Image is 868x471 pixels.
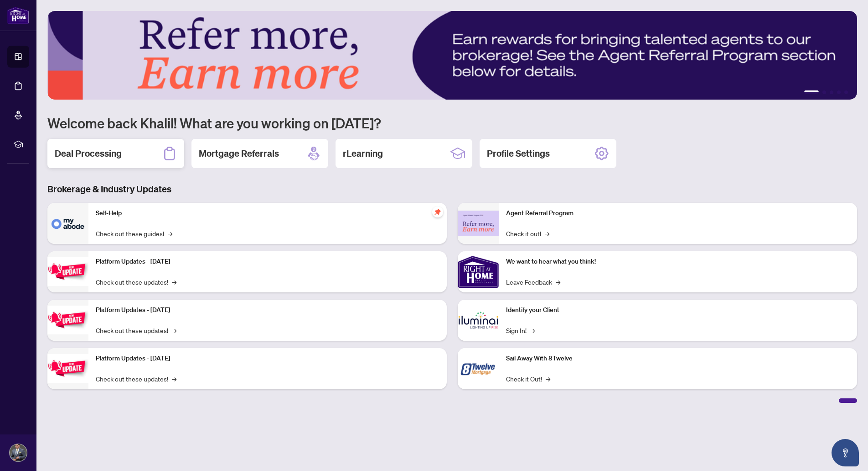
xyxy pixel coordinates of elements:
[506,257,850,267] p: We want to hear what you think!
[458,251,499,292] img: We want to hear what you think!
[172,325,176,335] span: →
[556,277,560,287] span: →
[545,228,549,238] span: →
[832,439,859,466] button: Open asap
[96,228,172,238] a: Check out these guides!→
[458,300,499,341] img: Identify your Client
[506,277,560,287] a: Leave Feedback→
[47,354,88,383] img: Platform Updates - June 23, 2025
[487,147,550,160] h2: Profile Settings
[47,11,857,100] img: Slide 0
[96,374,176,384] a: Check out these updates!→
[96,305,439,315] p: Platform Updates - [DATE]
[168,228,172,238] span: →
[837,90,841,94] button: 4
[506,374,550,384] a: Check it Out!→
[458,348,499,389] img: Sail Away With 8Twelve
[506,228,549,238] a: Check it out!→
[172,277,176,287] span: →
[47,114,857,132] h1: Welcome back Khalil! What are you working on [DATE]?
[96,354,439,364] p: Platform Updates - [DATE]
[432,206,443,217] span: pushpin
[55,147,122,160] h2: Deal Processing
[844,90,848,94] button: 5
[96,277,176,287] a: Check out these updates!→
[47,257,88,286] img: Platform Updates - July 21, 2025
[506,208,850,218] p: Agent Referral Program
[804,90,819,94] button: 1
[96,325,176,335] a: Check out these updates!→
[7,7,29,24] img: logo
[47,183,857,196] h3: Brokerage & Industry Updates
[506,354,850,364] p: Sail Away With 8Twelve
[343,147,383,160] h2: rLearning
[96,257,439,267] p: Platform Updates - [DATE]
[822,90,826,94] button: 2
[96,208,439,218] p: Self-Help
[458,211,499,236] img: Agent Referral Program
[10,444,27,461] img: Profile Icon
[47,203,88,244] img: Self-Help
[199,147,279,160] h2: Mortgage Referrals
[506,325,535,335] a: Sign In!→
[530,325,535,335] span: →
[546,374,550,384] span: →
[172,374,176,384] span: →
[506,305,850,315] p: Identify your Client
[830,90,833,94] button: 3
[47,306,88,334] img: Platform Updates - July 8, 2025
